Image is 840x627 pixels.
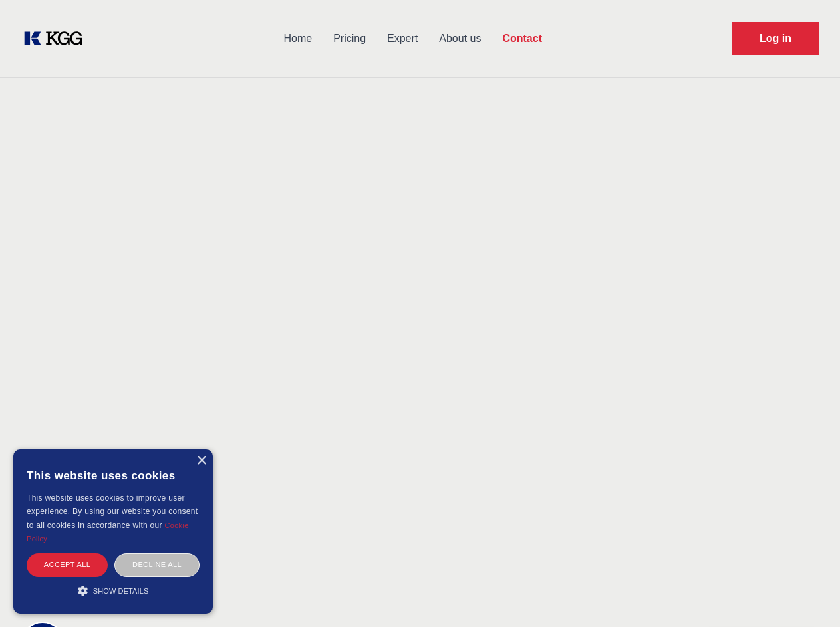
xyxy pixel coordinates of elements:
div: This website uses cookies [27,459,200,491]
div: Show details [27,584,200,597]
a: Cookie Policy [27,521,189,543]
span: Show details [93,587,149,595]
div: Accept all [27,553,108,576]
div: Decline all [114,553,200,576]
a: Contact [491,21,553,56]
a: KOL Knowledge Platform: Talk to Key External Experts (KEE) [21,28,93,49]
a: Home [273,21,323,56]
a: Expert [376,21,428,56]
a: About us [428,21,491,56]
div: Close [196,456,206,466]
a: Pricing [323,21,376,56]
iframe: Chat Widget [773,563,840,627]
span: This website uses cookies to improve user experience. By using our website you consent to all coo... [27,493,198,530]
a: Request Demo [732,22,819,55]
